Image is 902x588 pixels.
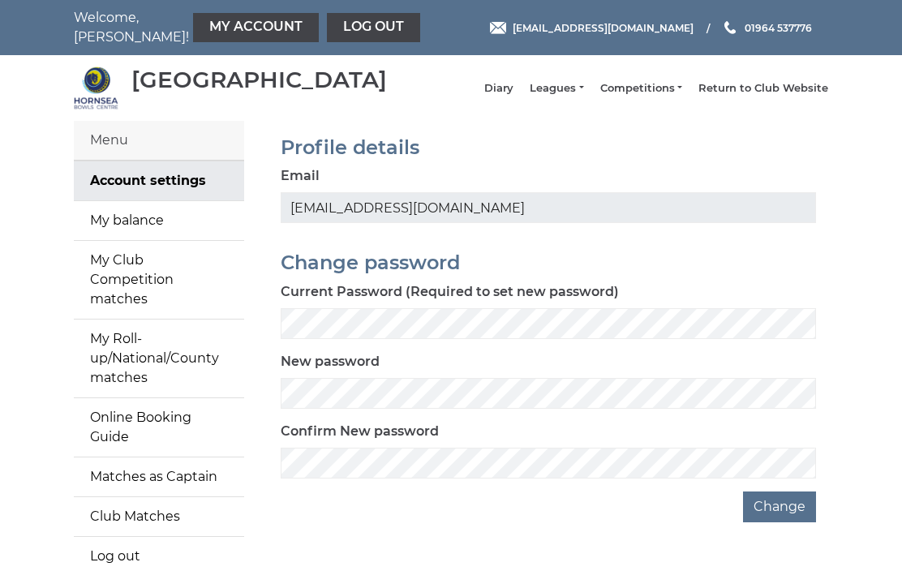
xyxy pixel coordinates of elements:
a: Account settings [74,161,244,200]
span: [EMAIL_ADDRESS][DOMAIN_NAME] [513,21,694,33]
img: Phone us [724,21,736,34]
div: Menu [74,121,244,161]
h2: Profile details [281,137,816,158]
a: Log out [74,537,244,576]
a: Leagues [530,81,583,96]
a: Phone us 01964 537776 [722,20,812,36]
img: Email [490,22,506,34]
nav: Welcome, [PERSON_NAME]! [74,8,374,47]
a: My Account [193,13,319,42]
a: Log out [327,13,420,42]
a: Online Booking Guide [74,398,244,457]
a: Club Matches [74,497,244,536]
a: Return to Club Website [698,81,828,96]
a: My balance [74,201,244,240]
button: Change [743,491,816,522]
a: Competitions [600,81,682,96]
img: Hornsea Bowls Centre [74,66,118,110]
a: Email [EMAIL_ADDRESS][DOMAIN_NAME] [490,20,694,36]
a: Matches as Captain [74,457,244,496]
span: 01964 537776 [745,21,812,33]
label: Current Password (Required to set new password) [281,282,619,302]
a: Diary [484,81,513,96]
a: My Club Competition matches [74,241,244,319]
a: My Roll-up/National/County matches [74,320,244,397]
h2: Change password [281,252,816,273]
label: Confirm New password [281,422,439,441]
label: Email [281,166,320,186]
div: [GEOGRAPHIC_DATA] [131,67,387,92]
label: New password [281,352,380,371]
